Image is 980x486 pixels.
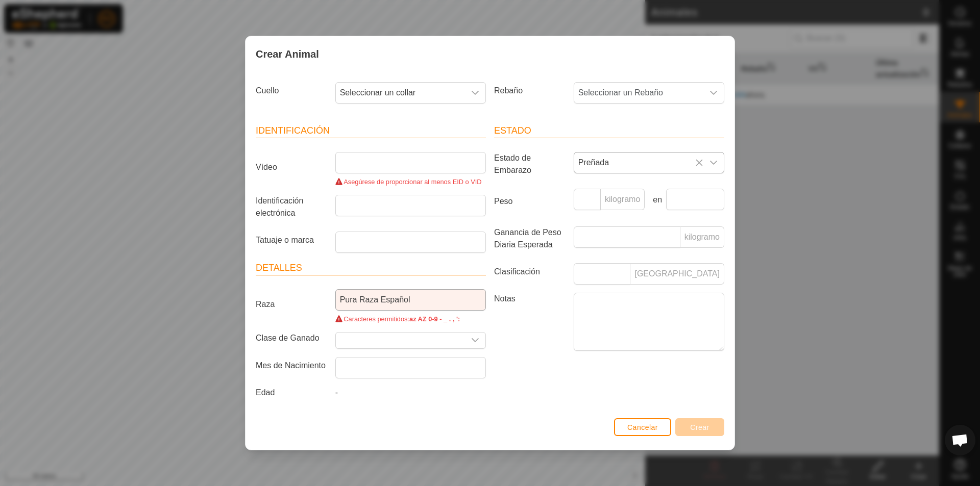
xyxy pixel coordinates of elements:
[653,195,662,204] font: en
[494,125,531,136] font: Estado
[344,178,481,186] font: Asegúrese de proporcionar al menos EID o VID
[336,332,465,348] input: Seleccione o ingrese una Clase de Ganado
[494,228,561,249] font: Ganancia de Peso Diaria Esperada
[703,83,724,103] div: disparador desplegable
[634,269,720,278] font: [GEOGRAPHIC_DATA]
[256,263,302,273] font: Detalles
[465,332,485,348] div: disparador desplegable
[578,88,663,97] font: Seleccionar un Rebaño
[256,236,314,244] font: Tatuaje o marca
[690,423,709,431] font: Crear
[494,197,512,206] font: Peso
[409,315,460,323] font: az AZ 0-9 - _ . , ':
[335,388,338,397] font: -
[494,267,540,276] font: Clasificación
[340,88,416,97] font: Seleccionar un collar
[578,158,609,167] font: Preñada
[494,294,516,303] font: Notas
[336,83,465,103] span: 4031252034
[256,388,275,397] font: Edad
[703,152,724,173] div: disparador desplegable
[684,233,720,241] font: kilogramo
[614,418,671,436] button: Cancelar
[256,48,319,60] font: Crear Animal
[494,154,531,174] font: Estado de Embarazo
[627,423,658,431] font: Cancelar
[675,418,724,436] button: Crear
[256,86,279,95] font: Cuello
[344,315,409,323] font: Caracteres permitidos:
[574,83,703,103] span: Seleccionar un Rebaño
[256,300,275,309] font: Raza
[256,125,330,136] font: Identificación
[574,152,703,173] span: Preñada
[465,83,485,103] div: disparador desplegable
[256,163,277,171] font: Vídeo
[945,425,975,455] a: Chat abierto
[605,195,640,203] font: kilogramo
[494,86,523,95] font: Rebaño
[256,361,326,370] font: Mes de Nacimiento
[256,196,303,217] font: Identificación electrónica
[256,334,320,342] font: Clase de Ganado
